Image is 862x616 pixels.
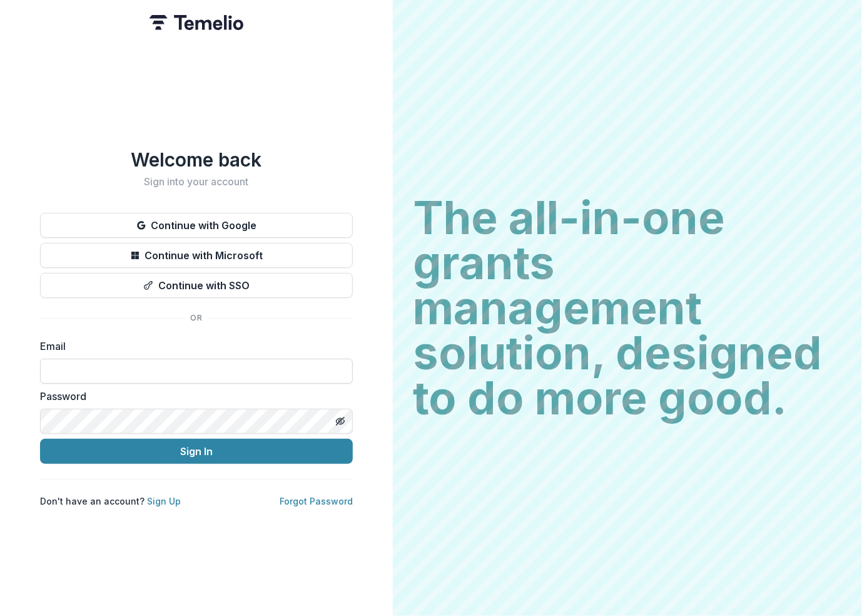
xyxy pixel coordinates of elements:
a: Forgot Password [280,496,353,506]
h1: Welcome back [40,148,353,171]
button: Toggle password visibility [330,411,350,431]
button: Continue with SSO [40,273,353,298]
label: Password [40,389,345,404]
p: Don't have an account? [40,495,181,508]
h2: Sign into your account [40,176,353,188]
button: Sign In [40,439,353,464]
button: Continue with Google [40,213,353,238]
img: Temelio [150,15,243,30]
label: Email [40,339,345,354]
a: Sign Up [147,496,181,506]
button: Continue with Microsoft [40,243,353,268]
